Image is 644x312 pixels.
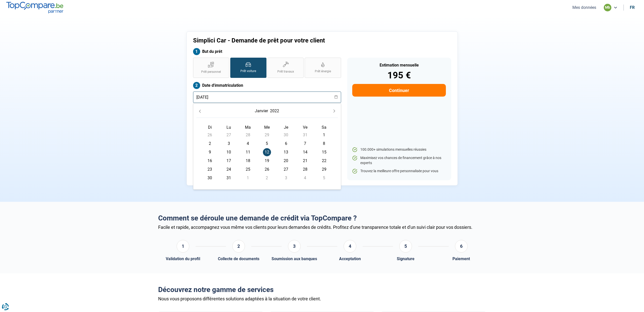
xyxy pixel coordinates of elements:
[238,148,257,157] td: 11
[200,165,219,174] td: 23
[263,165,271,173] span: 26
[158,296,486,301] div: Nous vous proposons différentes solutions adaptées à la situation de votre client.
[196,107,203,115] button: Previous Month
[263,131,271,139] span: 29
[604,4,611,11] div: mb
[315,174,334,182] td: 5
[218,256,259,261] div: Collecte de documents
[244,165,252,173] span: 25
[282,157,290,165] span: 20
[282,131,290,139] span: 30
[263,174,271,182] span: 2
[315,165,334,174] td: 29
[206,174,214,182] span: 30
[320,148,328,156] span: 15
[263,140,271,148] span: 5
[296,165,315,174] td: 28
[630,5,635,10] div: fr
[219,148,238,157] td: 10
[320,140,328,148] span: 8
[206,157,214,165] span: 16
[200,139,219,148] td: 2
[344,240,356,253] div: 4
[455,240,468,253] div: 6
[200,174,219,182] td: 30
[201,70,221,74] span: Prêt personnel
[320,174,328,182] span: 5
[282,140,290,148] span: 6
[225,140,233,148] span: 3
[296,174,315,182] td: 4
[320,131,328,139] span: 1
[193,37,385,44] h1: Simplici Car - Demande de prêt pour votre client
[257,148,276,157] td: 12
[397,256,414,261] div: Signature
[264,125,270,130] span: Me
[277,131,296,139] td: 30
[193,48,341,55] label: But du prêt
[158,225,486,230] div: Facile et rapide, accompagnez vous même vos clients pour leurs demandes de crédits. Profitez d'un...
[244,148,252,156] span: 11
[352,84,446,97] button: Continuer
[315,139,334,148] td: 8
[301,131,309,139] span: 31
[244,174,252,182] span: 1
[200,157,219,165] td: 16
[282,165,290,173] span: 27
[6,2,63,13] img: TopCompare.be
[263,148,271,156] span: 12
[288,240,301,253] div: 3
[296,157,315,165] td: 21
[225,131,233,139] span: 27
[177,240,189,253] div: 1
[158,285,486,294] h2: Découvrez notre gamme de services
[277,174,296,182] td: 3
[322,125,326,130] span: Sa
[301,165,309,173] span: 28
[158,214,486,222] h2: Comment se déroule une demande de crédit via TopCompare ?
[206,140,214,148] span: 2
[257,165,276,174] td: 26
[257,139,276,148] td: 5
[206,165,214,173] span: 23
[193,103,341,190] div: Choose Date
[452,256,470,261] div: Paiement
[301,148,309,156] span: 14
[240,69,256,73] span: Prêt voiture
[352,63,446,67] div: Estimation mensuelle
[296,131,315,139] td: 31
[269,106,280,116] button: Choose Year
[282,174,290,182] span: 3
[303,125,307,130] span: Ve
[263,157,271,165] span: 19
[226,125,231,130] span: Lu
[296,139,315,148] td: 7
[284,125,288,130] span: Je
[352,147,446,152] li: 100.000+ simulations mensuelles réussies
[571,5,598,10] button: Mes données
[219,139,238,148] td: 3
[238,139,257,148] td: 4
[208,125,212,130] span: Di
[238,174,257,182] td: 1
[206,131,214,139] span: 26
[238,131,257,139] td: 28
[301,157,309,165] span: 21
[254,106,269,116] button: Choose Month
[225,157,233,165] span: 17
[225,148,233,156] span: 10
[193,82,341,89] label: Date d'immatriculation
[352,169,446,174] li: Trouvez la meilleure offre personnalisée pour vous
[225,174,233,182] span: 31
[277,139,296,148] td: 6
[257,131,276,139] td: 29
[219,165,238,174] td: 24
[238,157,257,165] td: 18
[277,157,296,165] td: 20
[200,148,219,157] td: 9
[296,148,315,157] td: 14
[320,165,328,173] span: 29
[315,157,334,165] td: 22
[244,140,252,148] span: 4
[219,131,238,139] td: 27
